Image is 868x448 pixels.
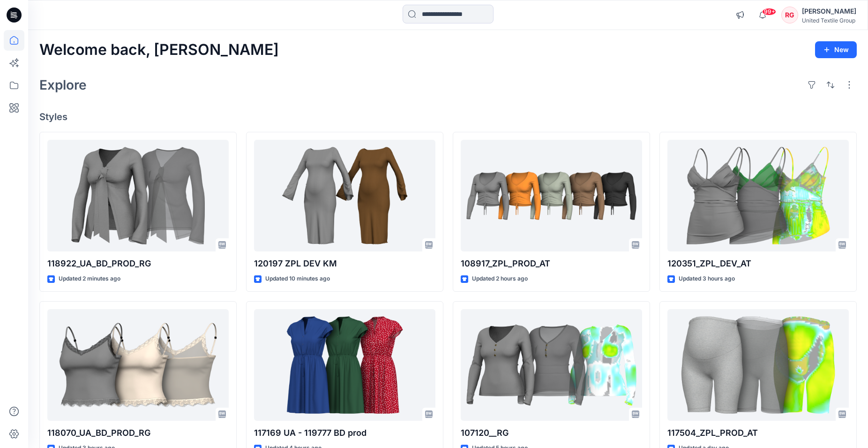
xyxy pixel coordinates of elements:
[39,41,279,59] h2: Welcome back, [PERSON_NAME]
[254,257,435,270] p: 120197 ZPL DEV KM
[472,274,528,284] p: Updated 2 hours ago
[802,6,856,17] div: [PERSON_NAME]
[461,257,642,270] p: 108917_ZPL_PROD_AT
[762,8,776,15] span: 99+
[39,77,87,92] h2: Explore
[254,309,435,421] a: 117169 UA - 119777 BD prod
[667,426,849,440] p: 117504_ZPL_PROD_AT
[47,257,229,270] p: 118922_UA_BD_PROD_RG
[667,140,849,252] a: 120351_ZPL_DEV_AT
[39,111,857,122] h4: Styles
[254,426,435,440] p: 117169 UA - 119777 BD prod
[47,140,229,252] a: 118922_UA_BD_PROD_RG
[461,309,642,421] a: 107120__RG
[667,309,849,421] a: 117504_ZPL_PROD_AT
[461,140,642,252] a: 108917_ZPL_PROD_AT
[265,274,330,284] p: Updated 10 minutes ago
[47,309,229,421] a: 118070_UA_BD_PROD_RG
[679,274,735,284] p: Updated 3 hours ago
[802,17,856,24] div: United Textile Group
[461,426,642,440] p: 107120__RG
[667,257,849,270] p: 120351_ZPL_DEV_AT
[59,274,120,284] p: Updated 2 minutes ago
[47,426,229,440] p: 118070_UA_BD_PROD_RG
[815,41,857,58] button: New
[254,140,435,252] a: 120197 ZPL DEV KM
[781,7,798,23] div: RG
